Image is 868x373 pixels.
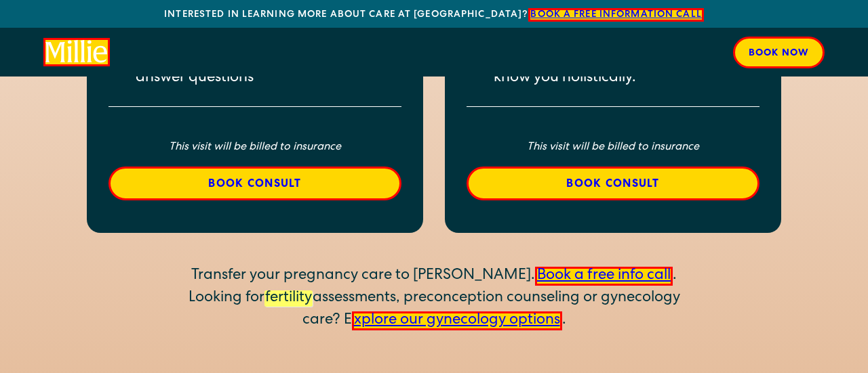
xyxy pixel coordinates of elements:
[535,267,673,286] a: Book a free info call
[108,167,401,200] a: Book consult
[264,290,313,307] em: fertility
[485,177,741,193] div: Book consult
[352,311,562,330] a: xplore our gynecology options
[174,265,694,288] div: Transfer your pregnancy care to [PERSON_NAME]. .
[467,167,759,200] a: Book consult
[749,47,809,61] div: Book now
[528,8,703,22] a: Book a free information call
[43,38,110,66] a: home
[527,142,699,153] em: This visit will be billed to insurance
[127,177,383,193] div: Book consult
[174,288,694,332] div: Looking for assessments, preconception counseling or gynecology care? E .
[733,37,825,68] a: Book now
[169,142,341,153] em: This visit will be billed to insurance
